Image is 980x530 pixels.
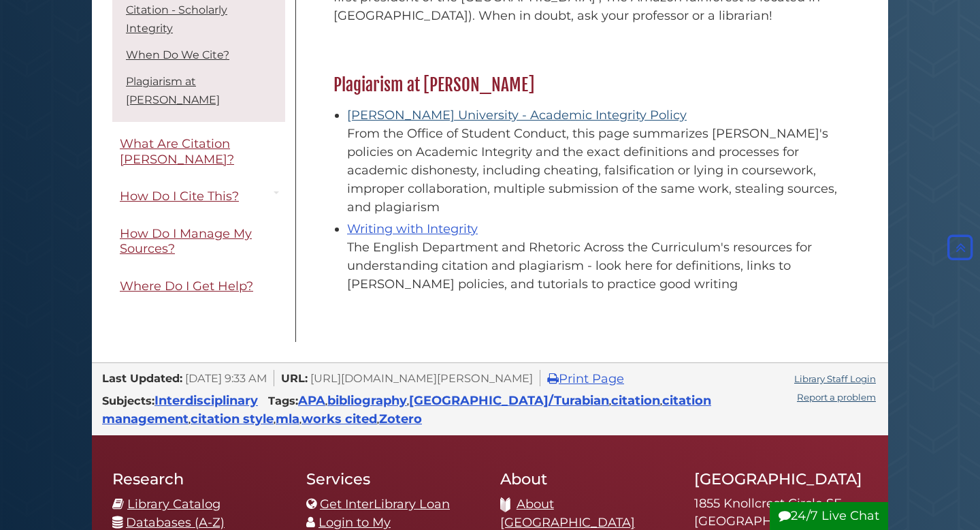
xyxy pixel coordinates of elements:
h2: Research [112,469,286,488]
span: Subjects: [102,394,154,407]
a: bibliography [327,393,407,408]
span: , , , , , , , , [102,397,711,425]
a: [PERSON_NAME] University - Academic Integrity Policy [347,108,687,123]
a: Interdisciplinary [154,393,258,408]
a: What Are Citation [PERSON_NAME]? [112,129,285,174]
span: URL: [281,371,308,385]
a: How Do I Manage My Sources? [112,219,285,264]
h2: Services [306,469,480,488]
span: What Are Citation [PERSON_NAME]? [120,136,234,167]
span: Last Updated: [102,371,182,385]
a: Where Do I Get Help? [112,271,285,302]
a: Zotero [379,411,422,426]
span: [URL][DOMAIN_NAME][PERSON_NAME] [310,371,533,385]
a: Library Staff Login [794,373,876,384]
span: How Do I Cite This? [120,189,239,204]
a: Report a problem [797,392,876,403]
a: Writing with Integrity [347,221,478,236]
a: citation [611,393,660,408]
a: Databases (A-Z) [126,515,225,530]
a: Plagiarism at [PERSON_NAME] [126,75,220,106]
i: Print Page [547,373,559,385]
div: From the Office of Student Conduct, this page summarizes [PERSON_NAME]'s policies on Academic Int... [347,125,840,217]
div: The English Department and Rhetoric Across the Curriculum's resources for understanding citation ... [347,238,840,294]
h2: [GEOGRAPHIC_DATA] [694,469,868,488]
button: 24/7 Live Chat [770,502,888,530]
h2: Plagiarism at [PERSON_NAME] [327,74,847,96]
a: Citation - Scholarly Integrity [126,3,227,35]
a: How Do I Cite This? [112,181,285,212]
span: [DATE] 9:33 AM [185,371,267,385]
a: Back to Top [944,240,977,255]
a: Library Catalog [127,497,220,512]
a: APA [298,393,325,408]
a: citation style [191,411,274,426]
a: When Do We Cite? [126,48,229,61]
span: Tags: [268,394,298,407]
a: works cited [301,411,377,426]
a: mla [276,411,299,426]
span: How Do I Manage My Sources? [120,226,252,257]
span: Where Do I Get Help? [120,279,253,294]
a: [GEOGRAPHIC_DATA]/Turabian [409,393,609,408]
a: Get InterLibrary Loan [320,497,450,512]
a: Print Page [547,371,624,386]
h2: About [500,469,674,488]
